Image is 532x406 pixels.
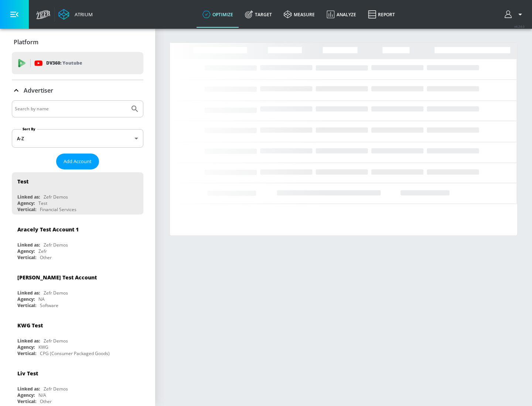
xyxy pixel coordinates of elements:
[17,322,43,329] div: KWG Test
[44,290,68,296] div: Zefr Demos
[40,254,52,261] div: Other
[17,344,35,350] div: Agency:
[12,80,143,101] div: Advertiser
[38,344,48,350] div: KWG
[17,242,40,248] div: Linked as:
[12,172,143,214] div: TestLinked as:Zefr DemosAgency:TestVertical:Financial Services
[38,392,46,398] div: N/A
[17,200,35,206] div: Agency:
[17,226,79,233] div: Aracely Test Account 1
[44,338,68,344] div: Zefr Demos
[17,194,40,200] div: Linked as:
[514,24,525,28] span: v 4.24.0
[38,248,47,254] div: Zefr
[17,296,35,302] div: Agency:
[362,1,401,28] a: Report
[17,302,36,309] div: Vertical:
[40,206,76,213] div: Financial Services
[321,1,362,28] a: Analyze
[14,38,38,46] p: Platform
[12,32,143,52] div: Platform
[17,290,40,296] div: Linked as:
[44,194,68,200] div: Zefr Demos
[64,157,92,166] span: Add Account
[40,350,110,357] div: CPG (Consumer Packaged Goods)
[40,398,52,405] div: Other
[239,1,278,28] a: Target
[197,1,239,28] a: optimize
[12,268,143,310] div: [PERSON_NAME] Test AccountLinked as:Zefr DemosAgency:NAVertical:Software
[17,370,38,377] div: Liv Test
[12,52,143,74] div: DV360: Youtube
[44,386,68,392] div: Zefr Demos
[17,386,40,392] div: Linked as:
[38,296,45,302] div: NA
[58,9,93,20] a: Atrium
[17,398,36,405] div: Vertical:
[15,104,127,114] input: Search by name
[278,1,321,28] a: measure
[17,254,36,261] div: Vertical:
[12,316,143,358] div: KWG TestLinked as:Zefr DemosAgency:KWGVertical:CPG (Consumer Packaged Goods)
[17,248,35,254] div: Agency:
[17,206,36,213] div: Vertical:
[17,274,97,281] div: [PERSON_NAME] Test Account
[17,338,40,344] div: Linked as:
[38,200,47,206] div: Test
[17,392,35,398] div: Agency:
[44,242,68,248] div: Zefr Demos
[17,178,28,185] div: Test
[17,350,36,357] div: Vertical:
[21,127,37,131] label: Sort By
[72,11,93,18] div: Atrium
[12,220,143,262] div: Aracely Test Account 1Linked as:Zefr DemosAgency:ZefrVertical:Other
[46,59,82,67] p: DV360:
[62,59,82,67] p: Youtube
[56,154,99,169] button: Add Account
[24,86,53,94] p: Advertiser
[40,302,58,309] div: Software
[12,129,143,148] div: A-Z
